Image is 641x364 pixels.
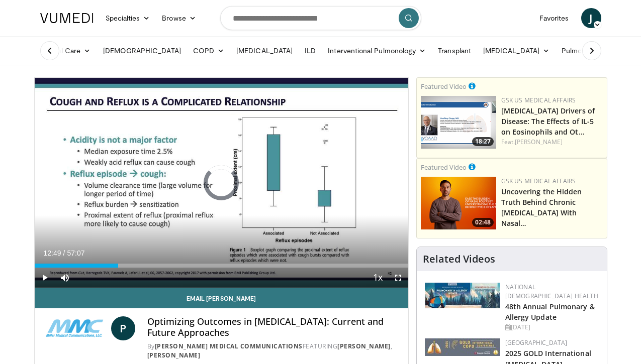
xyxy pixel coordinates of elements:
[147,351,201,359] a: [PERSON_NAME]
[63,249,65,257] span: /
[44,249,61,257] span: 12:49
[35,288,408,308] a: Email [PERSON_NAME]
[67,249,84,257] span: 57:07
[220,6,421,30] input: Search topics, interventions
[337,342,391,350] a: [PERSON_NAME]
[421,177,496,229] img: d04c7a51-d4f2-46f9-936f-c139d13e7fbe.png.150x105_q85_crop-smart_upscale.png
[421,82,467,91] small: Featured Video
[35,268,55,288] button: Play
[533,8,575,28] a: Favorites
[97,41,187,61] a: [DEMOGRAPHIC_DATA]
[147,342,400,360] div: By FEATURING ,
[187,41,230,61] a: COPD
[388,268,408,288] button: Fullscreen
[472,137,494,146] span: 18:27
[40,13,94,23] img: VuMedi Logo
[421,96,496,149] img: 3f87c9d9-730d-4866-a1ca-7d9e9da8198e.png.150x105_q85_crop-smart_upscale.png
[368,268,388,288] button: Playback Rate
[230,41,299,61] a: [MEDICAL_DATA]
[432,41,477,61] a: Transplant
[501,106,595,137] a: [MEDICAL_DATA] Drivers of Disease: The Effects of IL-5 on Eosinophils and Ot…
[299,41,322,61] a: ILD
[100,8,156,28] a: Specialties
[155,342,303,350] a: [PERSON_NAME] Medical Communications
[505,338,568,347] a: [GEOGRAPHIC_DATA]
[322,41,432,61] a: Interventional Pulmonology
[472,218,494,227] span: 02:48
[505,323,599,332] div: [DATE]
[421,163,467,172] small: Featured Video
[111,316,135,340] a: P
[425,338,500,356] img: 29f03053-4637-48fc-b8d3-cde88653f0ec.jpeg.150x105_q85_autocrop_double_scale_upscale_version-0.2.jpg
[421,96,496,149] a: 18:27
[505,283,598,300] a: National [DEMOGRAPHIC_DATA] Health
[505,302,595,322] a: 48th Annual Pulmonary & Allergy Update
[156,8,202,28] a: Browse
[43,316,107,340] img: Miller Medical Communications
[35,78,408,288] video-js: Video Player
[501,96,576,104] a: GSK US Medical Affairs
[55,268,75,288] button: Mute
[501,138,603,147] div: Feat.
[425,283,500,308] img: b90f5d12-84c1-472e-b843-5cad6c7ef911.jpg.150x105_q85_autocrop_double_scale_upscale_version-0.2.jpg
[421,177,496,229] a: 02:48
[35,264,408,268] div: Progress Bar
[477,41,556,61] a: [MEDICAL_DATA]
[501,177,576,185] a: GSK US Medical Affairs
[581,8,601,28] a: J
[515,138,563,146] a: [PERSON_NAME]
[423,253,495,265] h4: Related Videos
[147,316,400,338] h4: Optimizing Outcomes in [MEDICAL_DATA]: Current and Future Approaches
[501,187,582,228] a: Uncovering the Hidden Truth Behind Chronic [MEDICAL_DATA] With Nasal…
